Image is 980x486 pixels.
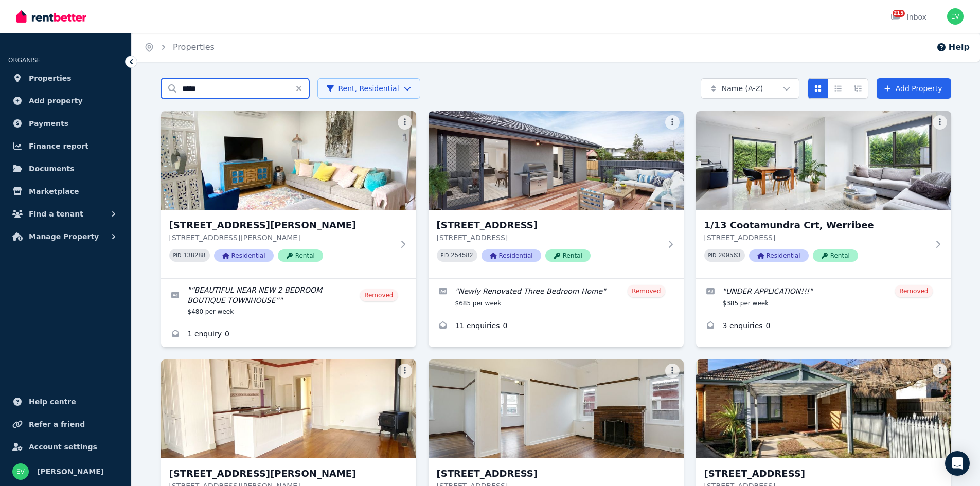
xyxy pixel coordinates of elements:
[29,441,97,453] span: Account settings
[877,78,951,99] a: Add Property
[704,466,929,481] h3: [STREET_ADDRESS]
[933,115,947,130] button: More options
[945,451,970,476] div: Open Intercom Messenger
[828,78,848,99] button: Compact list view
[947,8,964,25] img: Emma Vatos
[169,218,394,232] h3: [STREET_ADDRESS][PERSON_NAME]
[8,437,123,457] a: Account settings
[890,12,926,22] div: Inbox
[29,418,85,430] span: Refer a friend
[808,78,868,99] div: View options
[8,181,123,202] a: Marketplace
[398,115,412,130] button: More options
[183,252,205,259] code: 138288
[545,249,591,262] span: Rental
[429,279,684,314] a: Edit listing: Newly Renovated Three Bedroom Home
[8,113,123,134] a: Payments
[441,253,449,258] small: PID
[437,218,661,232] h3: [STREET_ADDRESS]
[708,253,717,258] small: PID
[665,364,680,378] button: More options
[718,252,740,259] code: 200563
[451,252,473,259] code: 254582
[665,115,680,130] button: More options
[429,359,684,458] img: 1/26 Charlotte Street, Richmond
[29,185,79,197] span: Marketplace
[8,136,123,156] a: Finance report
[701,78,799,99] button: Name (A-Z)
[37,465,104,478] span: [PERSON_NAME]
[161,111,416,278] a: 1/2 Poulson Street, Carrum[STREET_ADDRESS][PERSON_NAME][STREET_ADDRESS][PERSON_NAME]PID 138288Res...
[8,226,123,247] button: Manage Property
[429,111,684,210] img: 1/5 Church Road, Carrum
[29,395,76,408] span: Help centre
[8,68,123,88] a: Properties
[8,158,123,179] a: Documents
[8,391,123,412] a: Help centre
[29,163,75,175] span: Documents
[29,140,88,152] span: Finance report
[169,232,394,243] p: [STREET_ADDRESS][PERSON_NAME]
[317,78,420,99] button: Rent, Residential
[29,208,83,220] span: Find a tenant
[295,78,309,99] button: Clear search
[8,414,123,435] a: Refer a friend
[161,111,416,210] img: 1/2 Poulson Street, Carrum
[429,111,684,278] a: 1/5 Church Road, Carrum[STREET_ADDRESS][STREET_ADDRESS]PID 254582ResidentialRental
[696,111,951,278] a: 1/13 Cootamundra Crt, Werribee1/13 Cootamundra Crt, Werribee[STREET_ADDRESS]PID 200563Residential...
[936,41,970,53] button: Help
[173,253,182,258] small: PID
[169,466,394,481] h3: [STREET_ADDRESS][PERSON_NAME]
[8,91,123,111] a: Add property
[398,364,412,378] button: More options
[482,249,541,262] span: Residential
[696,279,951,314] a: Edit listing: UNDER APPLICATION!!!
[16,9,86,24] img: RentBetter
[278,249,323,262] span: Rental
[8,204,123,224] button: Find a tenant
[429,314,684,339] a: Enquiries for 1/5 Church Road, Carrum
[813,249,858,262] span: Rental
[29,72,72,84] span: Properties
[893,10,905,17] span: 215
[437,232,661,243] p: [STREET_ADDRESS]
[848,78,868,99] button: Expanded list view
[696,111,951,210] img: 1/13 Cootamundra Crt, Werribee
[808,78,828,99] button: Card view
[12,463,29,480] img: Emma Vatos
[161,322,416,347] a: Enquiries for 1/2 Poulson Street, Carrum
[29,230,99,243] span: Manage Property
[704,232,929,243] p: [STREET_ADDRESS]
[161,359,416,458] img: 1/22 Berry Avenue, Edithvale
[326,83,399,94] span: Rent, Residential
[29,95,83,107] span: Add property
[722,83,763,94] span: Name (A-Z)
[8,57,41,64] span: ORGANISE
[214,249,274,262] span: Residential
[696,314,951,339] a: Enquiries for 1/13 Cootamundra Crt, Werribee
[704,218,929,232] h3: 1/13 Cootamundra Crt, Werribee
[161,279,416,322] a: Edit listing: “BEAUTIFUL NEAR NEW 2 BEDROOM BOUTIQUE TOWNHOUSE”
[173,42,215,52] a: Properties
[437,466,661,481] h3: [STREET_ADDRESS]
[749,249,809,262] span: Residential
[132,33,227,62] nav: Breadcrumb
[933,364,947,378] button: More options
[696,359,951,458] img: 1/58 Tibrockney Street, Highett
[29,117,68,130] span: Payments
